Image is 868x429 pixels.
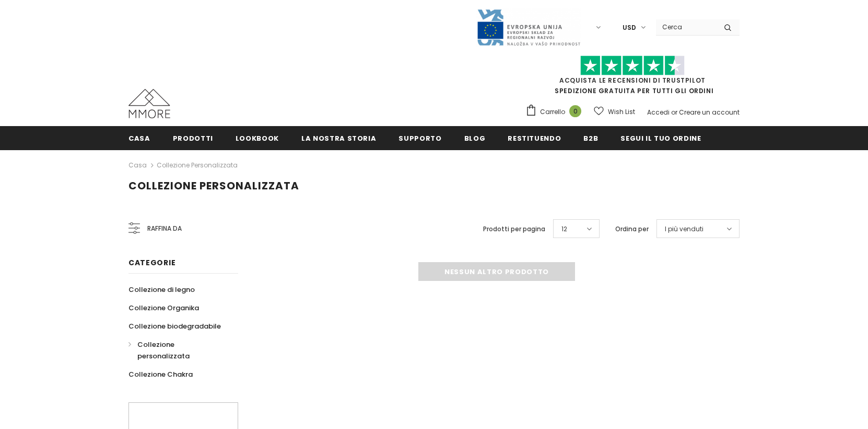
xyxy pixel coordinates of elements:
span: Categorie [128,257,175,268]
a: Restituendo [508,126,561,150]
span: supporto [398,133,441,143]
span: Wish List [608,107,635,117]
span: La nostra storia [301,133,376,143]
img: Casi MMORE [128,89,170,118]
a: supporto [398,126,441,150]
span: Collezione Chakra [128,369,193,379]
a: Accedi [647,108,670,117]
span: Casa [128,133,150,143]
span: Segui il tuo ordine [620,133,701,143]
a: Blog [464,126,486,150]
span: Prodotti [173,133,213,143]
a: Casa [128,126,150,150]
span: Blog [464,133,486,143]
a: B2B [583,126,598,150]
span: Lookbook [236,133,279,143]
label: Prodotti per pagina [483,224,545,234]
span: Collezione Organika [128,303,199,313]
a: Prodotti [173,126,213,150]
span: Restituendo [508,133,561,143]
span: Collezione personalizzata [128,178,299,193]
a: Segui il tuo ordine [620,126,701,150]
a: Collezione di legno [128,280,195,299]
a: Creare un account [679,108,740,117]
a: Collezione biodegradabile [128,317,221,335]
span: 12 [561,224,567,234]
label: Ordina per [615,224,649,234]
a: Carrello 0 [525,104,587,120]
a: Casa [128,159,147,172]
input: Search Site [656,19,716,35]
img: Javni Razpis [476,8,581,47]
a: La nostra storia [301,126,376,150]
span: USD [623,22,636,33]
span: Collezione di legno [128,285,195,295]
span: or [671,108,677,117]
a: Wish List [594,103,635,121]
span: 0 [569,105,581,117]
a: Javni Razpis [476,22,581,31]
a: Lookbook [236,126,279,150]
a: Collezione personalizzata [128,335,227,365]
span: B2B [583,133,598,143]
a: Collezione Chakra [128,365,193,383]
a: Collezione personalizzata [157,161,238,170]
img: Fidati di Pilot Stars [580,55,685,76]
span: SPEDIZIONE GRATUITA PER TUTTI GLI ORDINI [525,60,740,95]
a: Acquista le recensioni di TrustPilot [559,76,706,85]
span: I più venduti [665,224,703,234]
span: Carrello [540,107,565,117]
a: Collezione Organika [128,299,199,317]
span: Collezione personalizzata [137,340,190,361]
span: Collezione biodegradabile [128,321,221,331]
span: Raffina da [147,223,182,234]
